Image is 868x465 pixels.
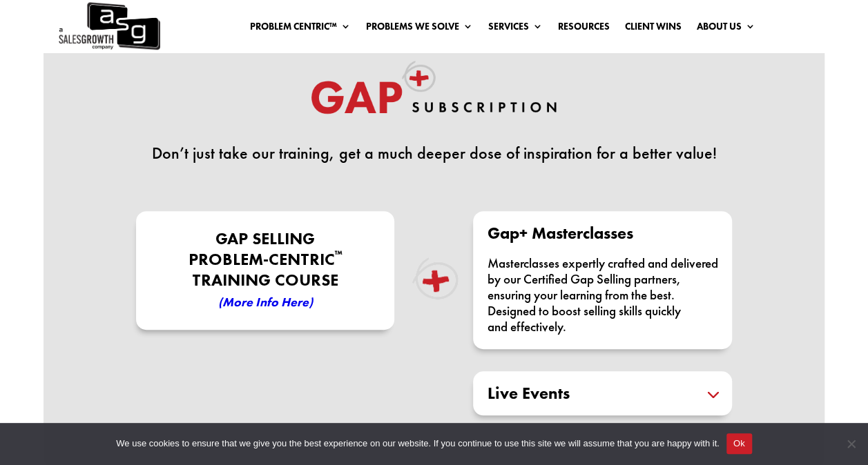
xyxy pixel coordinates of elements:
[366,21,473,37] a: Problems We Solve
[218,290,313,311] a: (More Info here)
[309,60,558,128] img: Gap Subscription
[487,255,718,335] p: Masterclasses expertly crafted and delivered by our Certified Gap Selling partners, ensuring your...
[487,385,718,402] h5: Live Events
[122,145,746,161] p: Don’t just take our training, get a much deeper dose of inspiration for a better value!
[625,21,682,37] a: Client Wins
[726,433,752,454] button: Ok
[116,437,719,451] span: We use cookies to ensure that we give you the best experience on our website. If you continue to ...
[218,294,313,310] em: (More Info here)
[697,21,755,37] a: About Us
[844,437,858,451] span: No
[488,21,543,37] a: Services
[558,21,610,37] a: Resources
[139,228,392,313] p: Gap Selling Problem-Centric Training COURSE
[250,21,351,37] a: Problem Centric™
[487,225,718,241] h5: Gap+ Masterclasses
[335,248,343,260] sup: ™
